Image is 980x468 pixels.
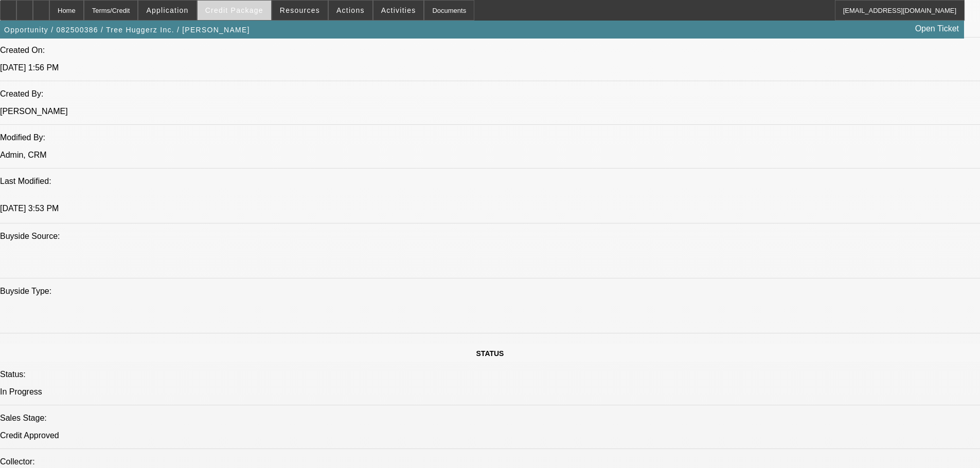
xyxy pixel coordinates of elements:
[280,6,320,14] span: Resources
[4,26,250,34] span: Opportunity / 082500386 / Tree Huggerz Inc. / [PERSON_NAME]
[476,349,504,358] span: STATUS
[198,1,271,20] button: Credit Package
[381,6,416,14] span: Activities
[373,1,424,20] button: Activities
[272,1,328,20] button: Resources
[336,6,365,14] span: Actions
[911,20,963,38] a: Open Ticket
[329,1,372,20] button: Actions
[205,6,263,14] span: Credit Package
[138,1,196,20] button: Application
[146,6,188,14] span: Application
